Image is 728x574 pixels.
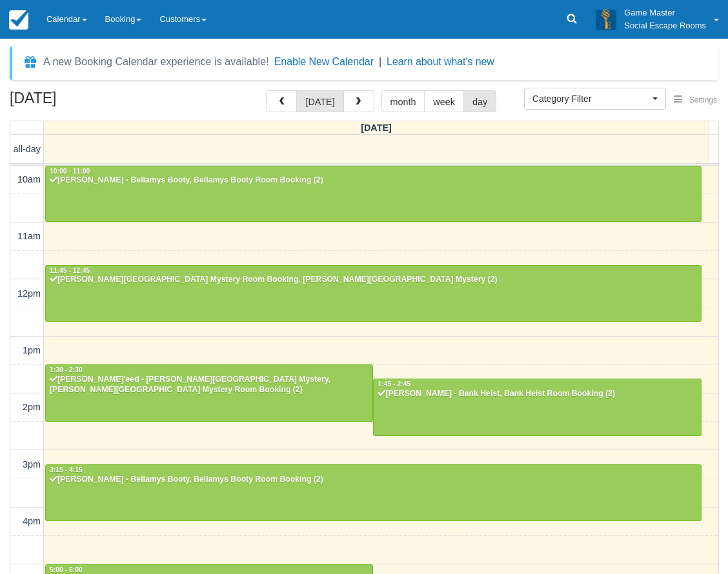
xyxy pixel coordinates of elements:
span: 5:00 - 6:00 [50,566,83,573]
span: 2pm [23,402,41,412]
span: 11am [17,231,41,241]
span: 11:45 - 12:45 [50,267,90,274]
div: A new Booking Calendar experience is available! [43,54,269,70]
span: [DATE] [361,123,392,133]
button: Enable New Calendar [274,55,374,68]
div: [PERSON_NAME][GEOGRAPHIC_DATA] Mystery Room Booking, [PERSON_NAME][GEOGRAPHIC_DATA] Mystery (2) [49,275,698,285]
span: Category Filter [532,92,649,105]
button: [DATE] [296,90,343,112]
div: [PERSON_NAME]'eed - [PERSON_NAME][GEOGRAPHIC_DATA] Mystery, [PERSON_NAME][GEOGRAPHIC_DATA] Myster... [49,375,369,395]
div: [PERSON_NAME] - Bellamys Booty, Bellamys Booty Room Booking (2) [49,175,698,186]
img: A3 [596,9,616,30]
div: [PERSON_NAME] - Bellamys Booty, Bellamys Booty Room Booking (2) [49,475,698,485]
a: Learn about what's new [387,56,494,67]
a: 1:45 - 2:45[PERSON_NAME] - Bank Heist, Bank Heist Room Booking (2) [373,379,701,435]
span: 3:15 - 4:15 [50,466,83,473]
button: day [463,90,496,112]
span: 3pm [23,459,41,470]
h2: [DATE] [10,90,173,114]
span: 4pm [23,516,41,526]
p: Game Master [624,6,706,19]
button: month [381,90,425,112]
div: [PERSON_NAME] - Bank Heist, Bank Heist Room Booking (2) [377,389,697,399]
button: Settings [666,91,725,110]
a: 10:00 - 11:00[PERSON_NAME] - Bellamys Booty, Bellamys Booty Room Booking (2) [45,166,702,223]
span: 1:45 - 2:45 [378,381,410,388]
a: 3:15 - 4:15[PERSON_NAME] - Bellamys Booty, Bellamys Booty Room Booking (2) [45,464,702,521]
p: Social Escape Rooms [624,19,706,32]
button: Category Filter [524,88,666,110]
span: all-day [14,144,41,154]
span: 12pm [17,288,41,299]
span: 10am [17,174,41,184]
span: Settings [689,95,717,104]
span: | [379,56,381,67]
a: 11:45 - 12:45[PERSON_NAME][GEOGRAPHIC_DATA] Mystery Room Booking, [PERSON_NAME][GEOGRAPHIC_DATA] ... [45,265,702,322]
a: 1:30 - 2:30[PERSON_NAME]'eed - [PERSON_NAME][GEOGRAPHIC_DATA] Mystery, [PERSON_NAME][GEOGRAPHIC_D... [45,364,373,421]
span: 1:30 - 2:30 [50,366,83,373]
span: 10:00 - 11:00 [50,168,90,175]
img: checkfront-main-nav-mini-logo.png [9,10,28,30]
button: week [424,90,464,112]
span: 1pm [23,345,41,355]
